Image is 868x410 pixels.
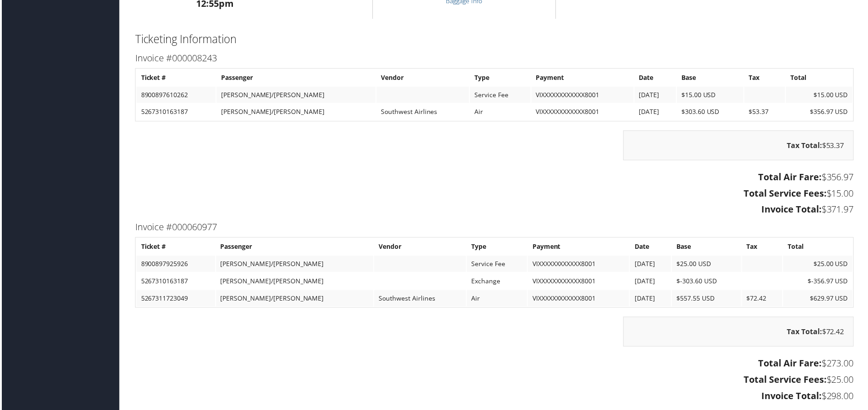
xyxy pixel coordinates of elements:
[135,70,215,86] th: Ticket #
[746,104,787,121] td: $53.37
[470,70,531,86] th: Type
[745,375,829,387] strong: Total Service Fees:
[624,318,856,348] div: $72.42
[744,291,784,308] td: $72.42
[135,257,214,273] td: 8900897925926
[631,291,672,308] td: [DATE]
[467,257,528,273] td: Service Fee
[673,274,743,291] td: $-303.60 USD
[215,291,374,308] td: [PERSON_NAME]/[PERSON_NAME]
[760,359,824,371] strong: Total Air Fare:
[528,257,630,273] td: VIXXXXXXXXXXXX8001
[134,52,856,65] h3: Invoice #000008243
[763,204,824,217] strong: Invoice Total:
[215,240,374,256] th: Passenger
[470,87,531,104] td: Service Fee
[789,328,824,338] strong: Tax Total:
[135,240,214,256] th: Ticket #
[631,257,672,273] td: [DATE]
[745,188,829,200] strong: Total Service Fees:
[528,274,630,291] td: VIXXXXXXXXXXXX8001
[215,257,374,273] td: [PERSON_NAME]/[PERSON_NAME]
[467,274,528,291] td: Exchange
[532,104,635,121] td: VIXXXXXXXXXXXX8001
[785,291,854,308] td: $629.97 USD
[216,104,375,121] td: [PERSON_NAME]/[PERSON_NAME]
[785,240,854,256] th: Total
[467,291,528,308] td: Air
[636,70,677,86] th: Date
[134,375,856,388] h3: $25.00
[528,291,630,308] td: VIXXXXXXXXXXXX8001
[636,104,677,121] td: [DATE]
[636,87,677,104] td: [DATE]
[678,87,745,104] td: $15.00 USD
[470,104,531,121] td: Air
[788,104,854,121] td: $356.97 USD
[467,240,528,256] th: Type
[678,70,745,86] th: Base
[135,291,214,308] td: 5267311723049
[374,291,466,308] td: Southwest Airlines
[788,70,854,86] th: Total
[746,70,787,86] th: Tax
[788,87,854,104] td: $15.00 USD
[134,204,856,217] h3: $371.97
[673,257,743,273] td: $25.00 USD
[216,87,375,104] td: [PERSON_NAME]/[PERSON_NAME]
[134,172,856,184] h3: $356.97
[134,222,856,235] h3: Invoice #000060977
[376,70,469,86] th: Vendor
[624,131,856,161] div: $53.37
[376,104,469,121] td: Southwest Airlines
[134,32,856,47] h2: Ticketing Information
[631,274,672,291] td: [DATE]
[134,188,856,201] h3: $15.00
[135,104,215,121] td: 5267310163187
[134,391,856,404] h3: $298.00
[785,274,854,291] td: $-356.97 USD
[528,240,630,256] th: Payment
[374,240,466,256] th: Vendor
[744,240,784,256] th: Tax
[134,359,856,371] h3: $273.00
[760,172,824,184] strong: Total Air Fare:
[135,274,214,291] td: 5267310163187
[532,87,635,104] td: VIXXXXXXXXXXXX8001
[678,104,745,121] td: $303.60 USD
[763,391,824,404] strong: Invoice Total:
[532,70,635,86] th: Payment
[135,87,215,104] td: 8900897610262
[216,70,375,86] th: Passenger
[673,291,743,308] td: $557.55 USD
[215,274,374,291] td: [PERSON_NAME]/[PERSON_NAME]
[631,240,672,256] th: Date
[789,141,824,151] strong: Tax Total:
[673,240,743,256] th: Base
[785,257,854,273] td: $25.00 USD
